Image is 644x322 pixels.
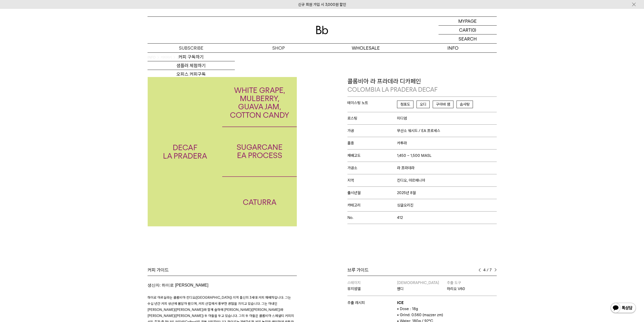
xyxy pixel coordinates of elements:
[347,215,397,220] span: No.
[347,153,397,158] span: 재배고도
[397,178,425,183] span: 킨디오, 아르메니아
[148,283,209,287] span: 생산자: 하이로 [PERSON_NAME]
[148,77,297,226] img: 콜롬비아 라 프라데라 디카페인 COLOMBIA LA PRADERA DECAF
[298,2,346,7] a: 신규 회원 가입 시 3,000원 할인
[347,116,397,121] span: 로스팅
[447,280,461,285] span: 추출 도구
[459,26,471,34] p: CART
[397,101,413,108] span: 청포도
[347,203,397,207] span: 카테고리
[397,141,407,145] span: 카투라
[347,77,497,94] p: 콜롬비아 라 프라데라 디카페인
[417,101,430,108] span: 오디
[322,44,409,52] p: WHOLESALE
[347,267,497,273] div: 브루 가이드
[397,166,414,170] span: 라 프라데라
[148,267,297,273] div: 커피 가이드
[397,116,407,121] span: 미디엄
[483,267,486,273] span: 4
[456,101,473,108] span: 솜사탕
[347,280,361,285] span: 스테이지
[397,307,418,311] span: • Dose : 18g
[347,300,397,306] p: 추출 레시피
[409,44,497,52] p: INFO
[347,128,397,133] span: 가공
[490,267,492,273] span: 7
[433,101,453,108] span: 구아바 잼
[397,300,404,305] b: ICE
[397,203,413,207] span: 싱글오리진
[610,302,636,314] img: 카카오톡 채널 1:1 채팅 버튼
[397,280,439,285] span: [DEMOGRAPHIC_DATA]
[397,286,447,292] p: 웬디
[235,44,322,52] a: SHOP
[459,34,477,43] p: SEARCH
[347,166,397,170] span: 가공소
[397,313,443,317] span: • Grind: 0.560 (mazzer zm)
[347,191,397,195] span: 출시년월
[439,17,497,26] a: MYPAGE
[347,178,397,183] span: 지역
[347,101,397,105] span: 테이스팅 노트
[397,153,431,158] span: 1,450 ~ 1,500 MASL
[347,286,397,292] p: 뮤지엄엘
[347,85,497,94] p: COLOMBIA LA PRADERA DECAF
[148,70,235,79] a: 오피스 커피구독
[487,267,489,273] span: /
[148,53,235,61] a: 커피 구독하기
[316,26,328,34] img: 로고
[397,128,440,133] span: 무산소 워시드 / EA 프로세스
[471,26,476,34] p: (0)
[397,191,416,195] span: 2025년 8월
[447,286,497,292] p: 하리오 V60
[148,61,235,70] a: 샘플러 체험하기
[439,26,497,34] a: CART (0)
[458,17,477,25] p: MYPAGE
[397,215,403,220] span: 412
[347,141,397,145] span: 품종
[148,44,235,52] a: SUBSCRIBE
